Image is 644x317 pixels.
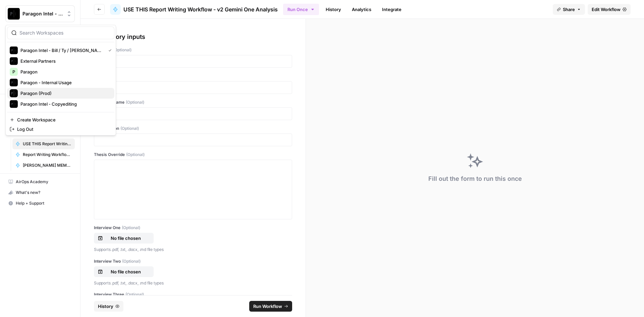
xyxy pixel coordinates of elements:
img: Paragon Intel - Bill / Ty / Colby R&D Logo [8,8,20,20]
span: Paragon - Internal Usage [20,79,109,86]
span: (Optional) [120,125,139,131]
button: No file chosen [94,233,154,244]
a: History [322,4,345,15]
button: Share [553,4,585,15]
span: USE THIS Report Writing Workflow - v2 Gemini One Analysis [123,5,278,13]
a: Report Writing Workflow - Gemini 2.5 2025 08 13 DO NOT USE [12,149,75,160]
label: Interview One [94,225,292,231]
span: Log Out [17,126,109,133]
p: Supports .pdf, .txt, .docx, .md file types [94,280,292,286]
label: symbol [94,73,292,79]
span: Paragon Intel - Copyediting [20,101,109,107]
img: Paragon Intel - Copyediting Logo [10,100,18,108]
span: Report Writing Workflow - Gemini 2.5 2025 08 13 DO NOT USE [23,152,72,158]
label: company [94,47,292,53]
img: External Partners Logo [10,57,18,65]
span: (Optional) [113,47,131,53]
label: Interview Two [94,258,292,264]
span: [PERSON_NAME] MEMO WRITING WORKFLOW EDITING [DATE] DO NOT USE [23,162,72,168]
span: (Optional) [122,258,141,264]
button: Run Workflow [249,301,292,312]
button: Workspace: Paragon Intel - Bill / Ty / Colby R&D [5,5,75,22]
span: Paragon [20,68,109,75]
span: (Optional) [126,152,145,158]
a: Log Out [7,124,114,134]
p: Supports .pdf, .txt, .docx, .md file types [94,246,292,253]
span: Create Workspace [17,116,109,123]
a: [PERSON_NAME] MEMO WRITING WORKFLOW EDITING [DATE] DO NOT USE [12,160,75,171]
span: (Optional) [125,292,144,298]
a: USE THIS Report Writing Workflow - v2 Gemini One Analysis [12,139,75,149]
span: Edit Workflow [592,6,621,13]
a: AirOps Academy [5,176,75,187]
label: executive name [94,99,292,105]
button: No file chosen [94,266,154,277]
button: Run Once [283,4,319,15]
label: Thesis Override [94,152,292,158]
label: Interview Three [94,292,292,298]
button: What's new? [5,187,75,198]
span: Paragon Intel - Bill / Ty / [PERSON_NAME] R&D [22,10,63,17]
div: Fill out the form to run this once [428,174,522,183]
span: Share [563,6,575,13]
a: Integrate [378,4,406,15]
button: History [94,301,123,312]
img: Paragon - Internal Usage Logo [10,78,18,87]
span: AirOps Academy [16,179,72,185]
span: Help + Support [16,200,72,206]
span: USE THIS Report Writing Workflow - v2 Gemini One Analysis [23,141,72,147]
label: CXO Position [94,125,292,131]
span: (Optional) [122,225,140,231]
p: No file chosen [104,268,147,275]
div: Mandatory inputs [94,32,292,42]
a: Edit Workflow [588,4,631,15]
div: Workspace: Paragon Intel - Bill / Ty / Colby R&D [5,25,116,136]
a: Create Workspace [7,115,114,124]
span: (Optional) [126,99,144,105]
a: Analytics [348,4,375,15]
a: USE THIS Report Writing Workflow - v2 Gemini One Analysis [110,4,278,15]
span: P [12,68,15,75]
span: Paragon (Prod) [20,90,109,97]
div: What's new? [6,188,74,198]
img: Paragon Intel - Bill / Ty / Colby R&D Logo [10,46,18,54]
p: No file chosen [104,235,147,242]
button: Help + Support [5,198,75,209]
span: External Partners [20,58,109,64]
img: Paragon (Prod) Logo [10,89,18,97]
span: History [98,303,113,310]
input: Search Workspaces [19,30,110,36]
span: Run Workflow [253,303,282,310]
span: Paragon Intel - Bill / Ty / [PERSON_NAME] R&D [20,47,103,54]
